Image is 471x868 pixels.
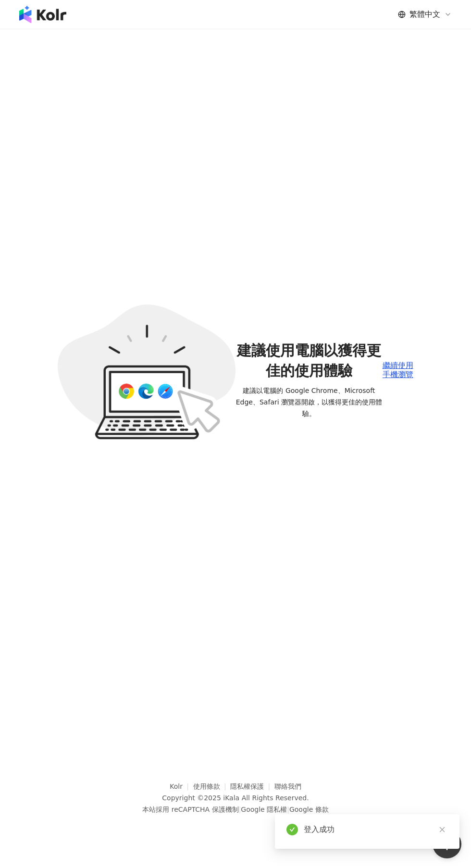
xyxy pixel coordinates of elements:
[162,794,309,802] div: Copyright © 2025 All Rights Reserved.
[19,6,66,23] img: logo
[274,782,301,790] a: 聯絡我們
[235,385,383,419] span: 建議以電腦的 Google Chrome、Microsoft Edge、Safari 瀏覽器開啟，以獲得更佳的使用體驗。
[230,782,274,790] a: 隱私權保護
[289,806,329,813] a: Google 條款
[304,824,448,835] div: 登入成功
[235,341,383,381] span: 建議使用電腦以獲得更佳的使用體驗
[193,782,231,790] a: 使用條款
[439,826,446,833] span: close
[170,782,193,790] a: Kolr
[142,804,328,815] span: 本站採用 reCAPTCHA 保護機制
[286,824,298,835] span: check-circle
[58,305,235,440] img: unsupported-rwd
[383,361,413,379] div: 繼續使用手機瀏覽
[223,794,239,802] a: iKala
[241,806,287,813] a: Google 隱私權
[239,806,241,813] span: |
[409,9,440,20] span: 繁體中文
[287,806,289,813] span: |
